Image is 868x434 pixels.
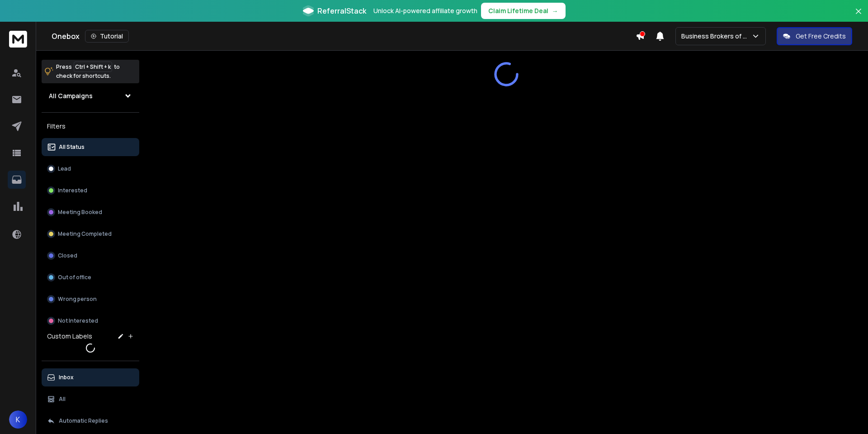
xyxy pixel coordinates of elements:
button: Claim Lifetime Deal→ [481,3,566,19]
button: All [42,390,139,408]
span: → [552,6,558,15]
p: Wrong person [58,296,97,303]
button: Lead [42,160,139,178]
p: Automatic Replies [59,417,108,424]
p: All [59,396,66,403]
button: Tutorial [85,30,129,43]
p: Inbox [59,374,74,381]
p: Lead [58,165,71,172]
span: Ctrl + Shift + k [74,62,112,72]
button: Inbox [42,368,139,386]
button: Get Free Credits [777,27,852,45]
button: Out of office [42,268,139,286]
span: ReferralStack [317,5,366,16]
p: Meeting Booked [58,209,102,216]
button: All Campaigns [42,87,139,105]
p: Get Free Credits [796,32,846,41]
button: Meeting Booked [42,203,139,221]
div: Onebox [52,30,636,43]
h1: All Campaigns [49,91,93,100]
button: Close banner [853,5,864,27]
button: Wrong person [42,290,139,308]
p: Press to check for shortcuts. [56,62,120,81]
p: Not Interested [58,317,98,324]
p: Interested [58,187,87,194]
p: Meeting Completed [58,230,112,238]
button: K [9,410,27,429]
p: Unlock AI-powered affiliate growth [373,6,477,15]
button: Interested [42,181,139,200]
p: Out of office [58,274,91,281]
h3: Custom Labels [47,332,92,341]
p: All Status [59,143,85,151]
button: Automatic Replies [42,412,139,430]
button: Closed [42,247,139,265]
button: All Status [42,138,139,156]
p: Closed [58,252,77,259]
button: Not Interested [42,312,139,330]
p: Business Brokers of AZ [681,32,751,41]
h3: Filters [42,120,139,133]
button: Meeting Completed [42,225,139,243]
